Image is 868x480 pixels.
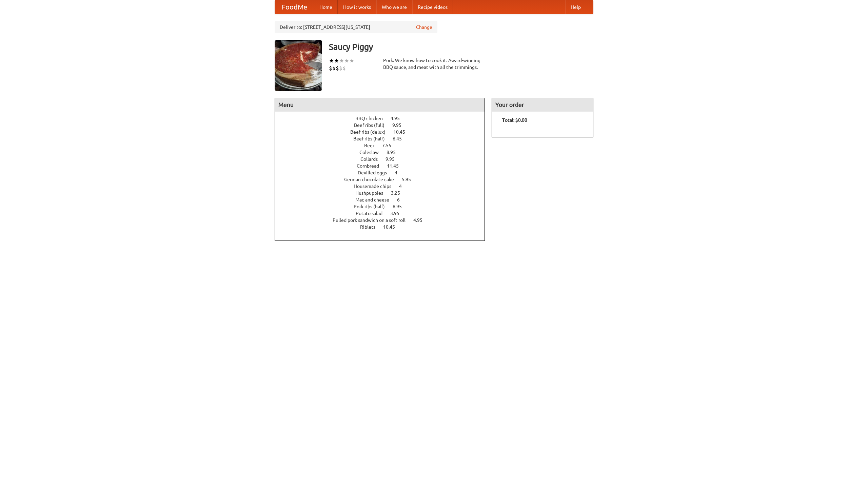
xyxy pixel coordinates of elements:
span: 4.95 [391,116,407,121]
li: ★ [349,57,354,64]
li: ★ [339,57,344,64]
span: Hushpuppies [355,190,390,196]
a: Beef ribs (delux) 10.45 [350,129,418,135]
a: Beef ribs (half) 6.45 [353,136,414,141]
li: ★ [329,57,334,64]
span: Riblets [360,224,382,230]
h3: Saucy Piggy [329,40,593,54]
div: Deliver to: [STREET_ADDRESS][US_STATE] [275,21,437,33]
span: Beer [364,143,381,148]
span: Beef ribs (delux) [350,129,392,135]
span: Cornbread [357,163,386,169]
a: Beef ribs (full) 9.95 [354,122,414,128]
span: German chocolate cake [344,177,401,182]
span: 3.95 [390,211,406,216]
span: 4 [395,170,404,175]
li: $ [336,64,339,72]
a: Devilled eggs 4 [358,170,410,175]
span: 10.45 [383,224,402,230]
h4: Menu [275,98,485,112]
li: $ [329,64,332,72]
span: 4.95 [413,217,429,223]
a: How it works [338,0,376,14]
h4: Your order [492,98,593,112]
a: Potato salad 3.95 [356,211,412,216]
a: FoodMe [275,0,314,14]
li: ★ [334,57,339,64]
a: Housemade chips 4 [354,184,414,189]
span: 6.45 [393,136,409,141]
span: 4 [399,184,409,189]
a: Collards 9.95 [360,156,407,162]
a: BBQ chicken 4.95 [355,116,412,121]
a: Coleslaw 8.95 [359,150,408,155]
span: 11.45 [387,163,406,169]
a: Help [565,0,586,14]
span: 6 [397,197,407,203]
a: Hushpuppies 3.25 [355,190,413,196]
a: Beer 7.55 [364,143,404,148]
li: ★ [344,57,349,64]
a: Mac and cheese 6 [355,197,412,203]
span: 9.95 [392,122,408,128]
a: Pulled pork sandwich on a soft roll 4.95 [333,217,435,223]
li: $ [339,64,342,72]
a: Home [314,0,338,14]
span: 10.45 [393,129,412,135]
b: Total: $0.00 [502,117,527,123]
span: 5.95 [402,177,418,182]
a: Change [416,24,432,31]
span: Beef ribs (full) [354,122,391,128]
span: Pulled pork sandwich on a soft roll [333,217,412,223]
li: $ [342,64,346,72]
span: Pork ribs (half) [354,204,392,209]
span: 3.25 [391,190,407,196]
span: Collards [360,156,384,162]
span: Potato salad [356,211,389,216]
span: Beef ribs (half) [353,136,392,141]
span: 7.55 [382,143,398,148]
span: 6.95 [393,204,409,209]
a: Pork ribs (half) 6.95 [354,204,414,209]
a: Recipe videos [412,0,453,14]
span: 9.95 [386,156,401,162]
li: $ [332,64,336,72]
span: Coleslaw [359,150,386,155]
img: angular.jpg [275,40,322,91]
span: Housemade chips [354,184,398,189]
span: 8.95 [387,150,402,155]
span: Devilled eggs [358,170,394,175]
a: Who we are [376,0,412,14]
div: Pork. We know how to cook it. Award-winning BBQ sauce, and meat with all the trimmings. [383,57,485,71]
span: BBQ chicken [355,116,390,121]
a: German chocolate cake 5.95 [344,177,423,182]
a: Riblets 10.45 [360,224,408,230]
a: Cornbread 11.45 [357,163,411,169]
span: Mac and cheese [355,197,396,203]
